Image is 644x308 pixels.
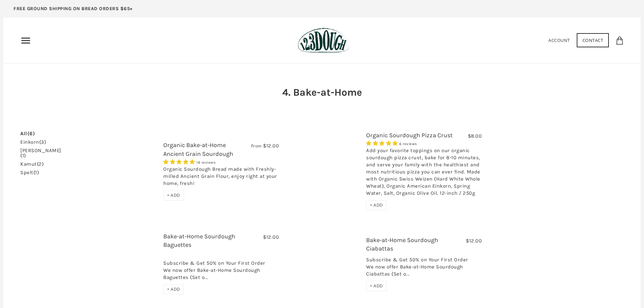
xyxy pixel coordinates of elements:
div: + ADD [163,190,184,200]
a: [PERSON_NAME](1) [20,148,64,158]
span: + ADD [370,202,383,208]
span: $12.00 [263,143,279,149]
span: + ADD [167,192,180,198]
nav: Primary [20,35,31,46]
span: 6 reviews [399,142,417,146]
a: Organic Sourdough Pizza Crust [289,135,361,207]
span: + ADD [167,286,180,292]
img: 123Dough Bakery [298,28,350,53]
div: Subscribe & Get 50% on Your First Order We now offer Bake-at-Home Sourdough Ciabattas (Set o... [366,256,482,281]
span: 4.83 stars [366,140,399,146]
a: spelt(1) [20,170,39,175]
p: FREE GROUND SHIPPING ON BREAD ORDERS $65+ [14,5,133,13]
div: + ADD [366,281,387,291]
a: Organic Bake-at-Home Ancient Grain Sourdough [86,149,158,192]
span: (6) [27,131,35,137]
a: Bake-at-Home Sourdough Ciabattas [289,240,361,286]
a: Contact [577,33,609,47]
span: (2) [37,161,44,167]
span: 16 reviews [196,160,216,165]
span: 4.75 stars [163,159,196,165]
a: einkorn(3) [20,140,46,145]
a: Account [548,37,570,43]
span: (3) [39,139,46,145]
div: Organic Sourdough Bread made with Freshly-milled Ancient Grain Flour, enjoy right at your home, f... [163,166,279,190]
h2: 4. Bake-at-Home [280,85,364,99]
span: $12.00 [466,238,482,244]
a: Organic Bake-at-Home Ancient Grain Sourdough [163,141,233,157]
span: + ADD [370,283,383,289]
a: Bake-at-Home Sourdough Ciabattas [366,236,438,252]
span: (1) [20,152,26,159]
div: + ADD [163,284,184,294]
a: FREE GROUND SHIPPING ON BREAD ORDERS $65+ [3,3,143,18]
span: (1) [33,169,39,175]
a: kamut(2) [20,162,44,167]
span: $12.00 [263,234,279,240]
div: + ADD [366,200,387,210]
span: $8.00 [468,133,482,139]
a: Bake-at-Home Sourdough Baguettes [86,227,158,300]
span: From [251,143,262,149]
a: Bake-at-Home Sourdough Baguettes [163,233,235,248]
div: Add your favorite toppings on our organic sourdough pizza crust, bake for 8-10 minutes, and serve... [366,147,482,200]
a: Organic Sourdough Pizza Crust [366,132,453,139]
a: All(6) [20,131,35,136]
div: Subscribe & Get 50% on Your First Order We now offer Bake-at-Home Sourdough Baguettes (Set o... [163,253,279,284]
